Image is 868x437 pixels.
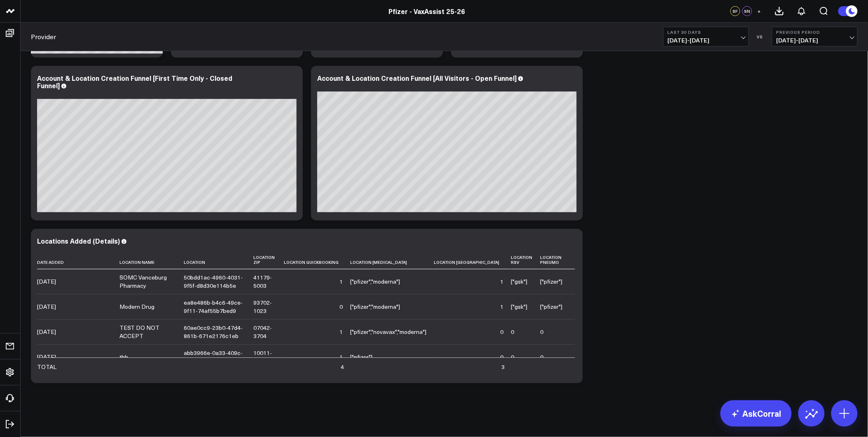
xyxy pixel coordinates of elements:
[119,303,154,311] div: Modern Drug
[350,303,400,311] div: ["pfizer","moderna"]
[253,298,276,315] div: 93702-1023
[511,277,527,286] div: ["gsk"]
[540,303,563,311] div: ["pfizer"]
[253,251,284,269] th: Location Zip
[339,328,343,336] div: 1
[540,251,575,269] th: Location Pneumo
[184,324,246,340] div: 60ae0cc9-23b0-47d4-861b-671e2176c1eb
[511,353,514,361] div: 0
[339,277,343,286] div: 1
[184,298,246,315] div: ea8e486b-b4c6-49ce-9f11-74af55b7bed9
[350,328,426,336] div: ["pfizer","novavax","moderna"]
[500,277,503,286] div: 1
[184,349,246,365] div: abb3966e-0a33-409c-bf34-57ae104595e6
[434,251,511,269] th: Location [GEOGRAPHIC_DATA]
[37,303,56,311] div: [DATE]
[350,277,400,286] div: ["pfizer","moderna"]
[284,251,350,269] th: Location Quickbooking
[37,73,232,90] div: Account & Location Creation Funnel [First Time Only - Closed Funnel]
[777,30,853,35] b: Previous Period
[500,303,503,311] div: 1
[339,353,343,361] div: 1
[500,328,503,336] div: 0
[37,236,120,245] div: Locations Added (Details)
[540,353,544,361] div: 0
[119,251,184,269] th: Location Name
[540,277,563,286] div: ["pfizer"]
[253,349,276,365] div: 10011-5200
[37,363,56,371] div: TOTAL
[339,303,343,311] div: 0
[511,251,540,269] th: Location Rsv
[37,353,56,361] div: [DATE]
[119,273,176,290] div: SOMC Vanceburg Pharmacy
[317,73,517,82] div: Account & Location Creation Funnel [All Visitors - Open Funnel]
[511,303,527,311] div: ["gsk"]
[37,251,119,269] th: Date Added
[350,251,434,269] th: Location [MEDICAL_DATA]
[730,6,740,16] div: SF
[37,328,56,336] div: [DATE]
[663,27,749,47] button: Last 30 Days[DATE]-[DATE]
[772,27,858,47] button: Previous Period[DATE]-[DATE]
[184,251,253,269] th: Location
[253,273,276,290] div: 41179-5003
[668,30,744,35] b: Last 30 Days
[668,37,744,44] span: [DATE] - [DATE]
[350,353,372,361] div: ["pfizer"]
[721,400,792,427] a: AskCorral
[500,353,503,361] div: 0
[754,6,764,16] button: +
[119,353,128,361] div: tbh
[758,8,761,14] span: +
[742,6,752,16] div: SN
[388,7,465,16] a: Pfizer - VaxAssist 25-26
[184,273,246,290] div: 50bdd1ac-4960-4031-9f5f-d8d30e114b5e
[777,37,853,44] span: [DATE] - [DATE]
[753,34,768,39] div: VS
[253,324,276,340] div: 07042-3704
[341,363,344,371] div: 4
[540,328,544,336] div: 0
[31,32,56,41] a: Provider
[119,324,176,340] div: TEST DO NOT ACCEPT
[511,328,514,336] div: 0
[501,363,505,371] div: 3
[37,277,56,286] div: [DATE]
